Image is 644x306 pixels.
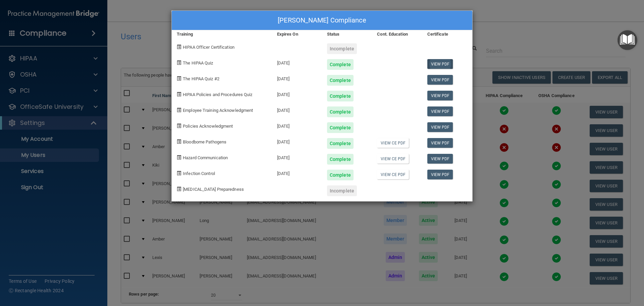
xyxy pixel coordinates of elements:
div: Expires On [272,30,322,38]
div: Status [322,30,372,38]
span: The HIPAA Quiz #2 [183,76,219,81]
div: [DATE] [272,117,322,133]
div: Complete [327,138,354,149]
a: View PDF [427,154,453,164]
div: Incomplete [327,43,357,54]
div: Incomplete [327,185,357,196]
a: View PDF [427,138,453,148]
div: Certificate [422,30,472,38]
div: Complete [327,75,354,86]
div: [DATE] [272,86,322,101]
div: [DATE] [272,165,322,180]
a: View PDF [427,106,453,116]
a: View PDF [427,59,453,69]
span: Hazard Communication [183,155,228,160]
div: [DATE] [272,70,322,86]
a: View CE PDF [377,170,409,179]
div: Cont. Education [372,30,422,38]
a: View PDF [427,75,453,85]
div: Complete [327,59,354,70]
div: [DATE] [272,133,322,149]
div: [DATE] [272,54,322,70]
div: Complete [327,122,354,133]
span: Bloodborne Pathogens [183,139,226,144]
span: Policies Acknowledgment [183,124,233,129]
a: View PDF [427,170,453,179]
div: [DATE] [272,149,322,165]
button: Open Resource Center [618,30,637,50]
a: View PDF [427,122,453,132]
span: HIPAA Officer Certification [183,45,234,50]
a: View CE PDF [377,138,409,148]
div: Complete [327,170,354,180]
span: [MEDICAL_DATA] Preparedness [183,187,244,192]
div: [PERSON_NAME] Compliance [172,11,472,30]
a: View CE PDF [377,154,409,164]
div: Complete [327,106,354,117]
span: Infection Control [183,171,215,176]
div: Complete [327,91,354,101]
span: The HIPAA Quiz [183,60,213,65]
a: View PDF [427,91,453,100]
div: Training [172,30,272,38]
span: HIPAA Policies and Procedures Quiz [183,92,252,97]
div: Complete [327,154,354,165]
div: [DATE] [272,101,322,117]
span: Employee Training Acknowledgment [183,108,253,113]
